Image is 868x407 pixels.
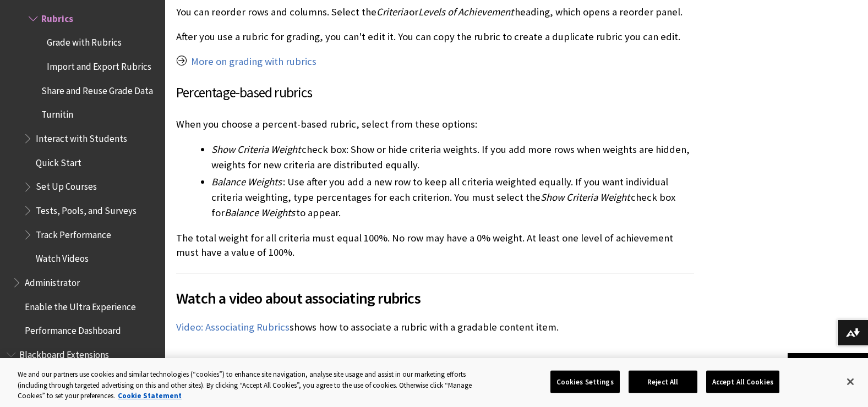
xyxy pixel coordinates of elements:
[211,143,301,156] span: Show Criteria Weight
[225,206,295,219] span: Balance Weights
[47,57,151,72] span: Import and Export Rubrics
[176,82,694,103] h3: Percentage-based rubrics
[541,191,630,204] span: Show Criteria Weight
[376,5,408,18] span: Criteria
[41,9,73,24] span: Rubrics
[36,250,89,265] span: Watch Videos
[36,153,81,168] span: Quick Start
[706,370,779,393] button: Accept All Cookies
[25,298,136,312] span: Enable the Ultra Experience
[176,117,694,131] p: When you choose a percent-based rubric, select from these options:
[18,369,477,402] div: We and our partners use cookies and similar technologies (“cookies”) to enhance site navigation, ...
[25,273,80,288] span: Administrator
[211,142,694,173] li: check box: Show or hide criteria weights. If you add more rows when weights are hidden, weights f...
[176,5,694,19] p: You can reorder rows and columns. Select the or heading, which opens a reorder panel.
[629,370,697,393] button: Reject All
[211,175,282,188] span: Balance Weights
[41,81,153,96] span: Share and Reuse Grade Data
[418,5,514,18] span: Levels of Achievement
[176,287,694,310] span: Watch a video about associating rubrics
[176,321,290,334] a: Video: Associating Rubrics
[550,370,620,393] button: Cookies Settings
[788,353,868,373] a: Back to top
[118,391,182,400] a: More information about your privacy, opens in a new tab
[25,322,121,337] span: Performance Dashboard
[176,30,694,44] p: After you use a rubric for grading, you can't edit it. You can copy the rubric to create a duplic...
[36,226,111,240] span: Track Performance
[36,178,97,193] span: Set Up Courses
[838,370,862,394] button: Close
[19,345,109,360] span: Blackboard Extensions
[36,129,127,144] span: Interact with Students
[176,320,694,334] p: shows how to associate a rubric with a gradable content item.
[36,201,137,216] span: Tests, Pools, and Surveys
[47,34,122,48] span: Grade with Rubrics
[41,106,73,120] span: Turnitin
[191,55,316,68] a: More on grading with rubrics
[211,174,694,221] li: : Use after you add a new row to keep all criteria weighted equally. If you want individual crite...
[176,231,694,260] p: The total weight for all criteria must equal 100%. No row may have a 0% weight. At least one leve...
